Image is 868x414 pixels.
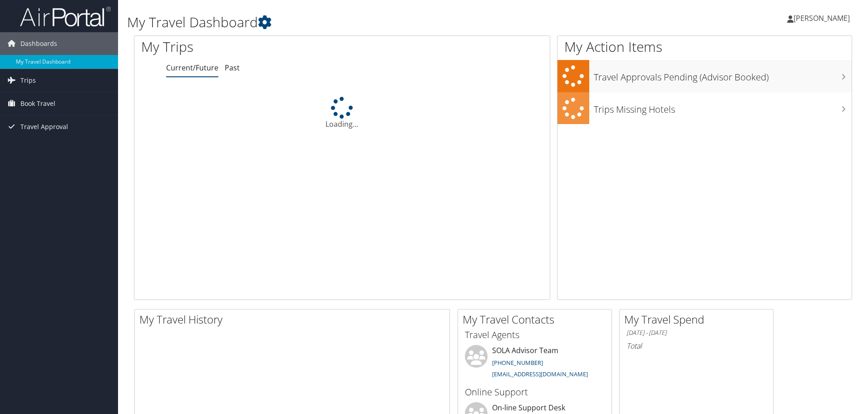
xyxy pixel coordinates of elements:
[492,370,588,378] a: [EMAIL_ADDRESS][DOMAIN_NAME]
[225,63,240,73] a: Past
[557,92,852,125] a: Trips Missing Hotels
[594,66,852,84] h3: Travel Approvals Pending (Advisor Booked)
[557,37,852,56] h1: My Action Items
[134,97,550,130] div: Loading...
[20,32,57,55] span: Dashboards
[465,329,605,341] h3: Travel Agents
[20,69,36,92] span: Trips
[166,63,218,73] a: Current/Future
[20,6,111,27] img: airportal-logo.png
[463,312,612,327] h2: My Travel Contacts
[624,312,773,327] h2: My Travel Spend
[557,60,852,92] a: Travel Approvals Pending (Advisor Booked)
[460,345,609,382] li: SOLA Advisor Team
[127,13,615,32] h1: My Travel Dashboard
[794,13,850,23] span: [PERSON_NAME]
[492,359,543,367] a: [PHONE_NUMBER]
[20,115,68,138] span: Travel Approval
[787,5,859,32] a: [PERSON_NAME]
[141,37,370,56] h1: My Trips
[626,329,766,337] h6: [DATE] - [DATE]
[465,386,605,399] h3: Online Support
[626,341,766,351] h6: Total
[594,99,852,116] h3: Trips Missing Hotels
[20,92,55,115] span: Book Travel
[139,312,449,327] h2: My Travel History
